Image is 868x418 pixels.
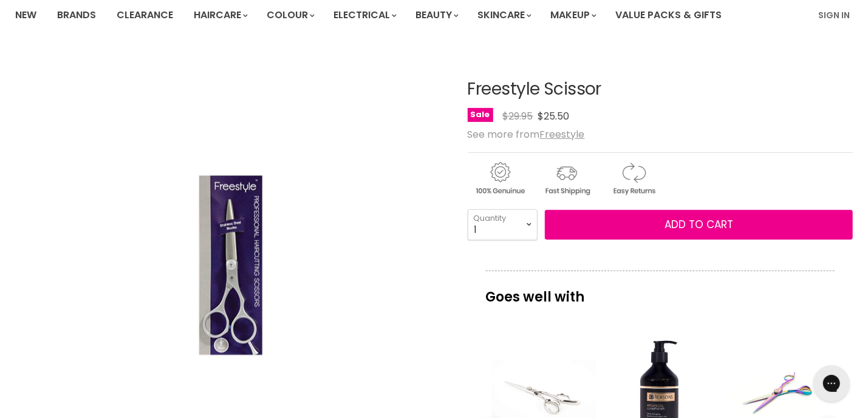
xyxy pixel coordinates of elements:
a: New [6,2,46,28]
span: $29.95 [503,109,533,123]
span: See more from [468,127,585,141]
img: genuine.gif [468,160,532,197]
a: Freestyle [540,127,585,141]
a: Haircare [185,2,255,28]
a: Clearance [108,2,182,28]
a: Electrical [324,2,404,28]
iframe: Gorgias live chat messenger [807,361,856,406]
a: Makeup [541,2,604,28]
a: Skincare [468,2,539,28]
p: Goes well with [486,271,835,311]
img: returns.gif [601,160,666,197]
span: Sale [468,108,493,122]
a: Sign In [811,2,857,28]
a: Value Packs & Gifts [606,2,731,28]
span: $25.50 [538,109,570,123]
img: shipping.gif [535,160,599,197]
a: Colour [258,2,322,28]
select: Quantity [468,209,538,240]
span: Add to cart [665,217,733,232]
button: Add to cart [545,210,853,240]
a: Brands [48,2,105,28]
a: Beauty [406,2,466,28]
h1: Freestyle Scissor [468,80,853,99]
